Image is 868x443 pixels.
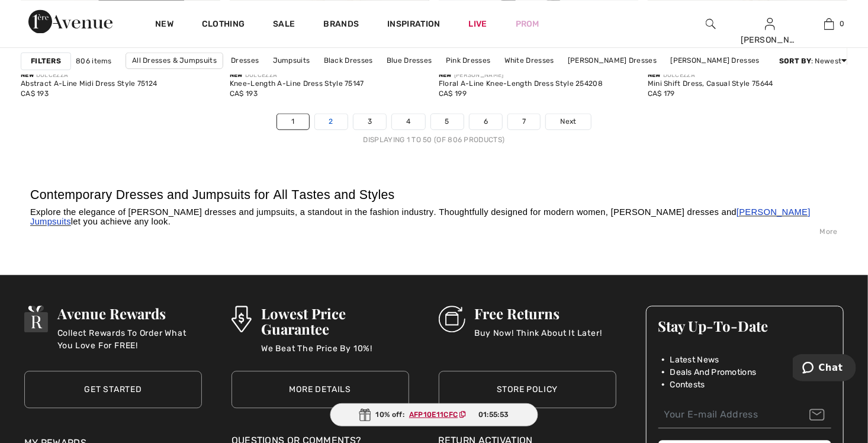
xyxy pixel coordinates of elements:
[648,80,773,88] div: Mini Shift Dress, Casual Style 75644
[840,18,845,29] span: 0
[21,72,34,79] span: New
[273,19,295,31] a: Sale
[439,371,616,408] a: Store Policy
[230,71,364,80] div: DOLCEZZA
[381,53,438,68] a: Blue Dresses
[475,327,602,351] p: Buy Now! Think About It Later!
[439,71,603,80] div: [PERSON_NAME]
[230,72,243,79] span: New
[330,403,538,426] div: 10% off:
[793,354,856,384] iframe: Opens a widget where you can chat to one of our agents
[508,114,540,129] a: 7
[359,409,371,421] img: Gift.svg
[267,53,316,68] a: Jumpsuits
[469,18,487,30] a: Live
[648,71,773,80] div: DOLCEZZA
[800,17,858,31] a: 0
[76,56,112,66] span: 806 items
[765,17,775,31] img: My Info
[24,306,48,332] img: Avenue Rewards
[475,306,602,321] h3: Free Returns
[230,89,258,98] span: CA$ 193
[28,9,112,33] img: 1ère Avenue
[779,57,811,65] strong: Sort By
[562,53,663,68] a: [PERSON_NAME] Dresses
[225,53,265,68] a: Dresses
[57,327,202,351] p: Collect Rewards To Order What You Love For FREE!
[261,342,409,366] p: We Beat The Price By 10%!
[440,53,497,68] a: Pink Dresses
[57,306,202,321] h3: Avenue Rewards
[706,17,716,31] img: search the website
[560,116,576,127] span: Next
[658,402,832,428] input: Your E-mail Address
[202,19,245,31] a: Clothing
[30,226,838,237] div: More
[658,318,832,333] h3: Stay Up-To-Date
[478,409,509,420] span: 01:55:53
[409,410,458,419] ins: AFP10E11CFC
[765,18,775,29] a: Sign In
[21,80,157,88] div: Abstract A-Line Midi Dress Style 75124
[670,354,719,366] span: Latest News
[670,378,705,391] span: Contests
[30,188,395,202] span: Contemporary Dresses and Jumpsuits for All Tastes and Styles
[277,114,308,129] a: 1
[439,72,452,79] span: New
[230,80,364,88] div: Knee-Length A-Line Dress Style 75147
[439,80,603,88] div: Floral A-Line Knee-Length Dress Style 254208
[232,306,252,332] img: Lowest Price Guarantee
[470,114,502,129] a: 6
[318,53,379,68] a: Black Dresses
[353,114,386,129] a: 3
[315,114,348,129] a: 2
[648,72,661,79] span: New
[21,89,49,98] span: CA$ 193
[648,89,675,98] span: CA$ 179
[499,53,560,68] a: White Dresses
[779,56,847,66] div: : Newest
[21,71,157,80] div: DOLCEZZA
[30,207,811,226] a: [PERSON_NAME] Jumpsuits
[155,19,173,31] a: New
[126,52,223,69] a: All Dresses & Jumpsuits
[324,19,359,31] a: Brands
[516,18,539,30] a: Prom
[741,34,799,46] div: [PERSON_NAME]
[665,53,766,68] a: [PERSON_NAME] Dresses
[824,17,834,31] img: My Bag
[387,19,440,31] span: Inspiration
[439,89,467,98] span: CA$ 199
[546,114,590,129] a: Next
[24,371,202,408] a: Get Started
[31,56,61,66] strong: Filters
[232,371,409,408] a: More Details
[21,113,847,145] nav: Page navigation
[439,306,465,332] img: Free Returns
[21,134,847,145] div: Displaying 1 to 50 (of 806 products)
[670,366,757,378] span: Deals And Promotions
[30,207,811,226] span: Explore the elegance of [PERSON_NAME] dresses and jumpsuits, a standout in the fashion industry. ...
[261,306,409,336] h3: Lowest Price Guarantee
[392,114,425,129] a: 4
[431,114,464,129] a: 5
